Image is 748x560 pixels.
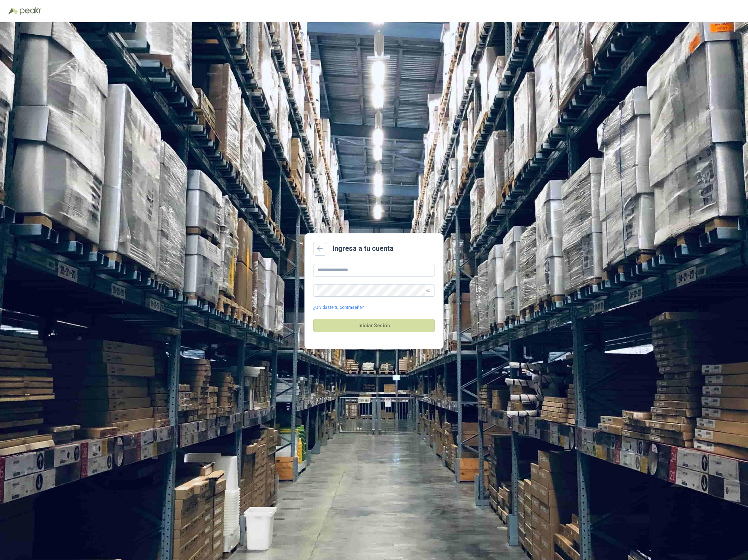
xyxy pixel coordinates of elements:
span: eye-invisible [426,288,430,293]
img: Logo [8,8,18,15]
h2: Ingresa a tu cuenta [333,243,393,254]
a: ¿Olvidaste tu contraseña? [313,304,364,311]
button: Iniciar Sesión [313,319,435,332]
img: Peakr [19,7,42,15]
